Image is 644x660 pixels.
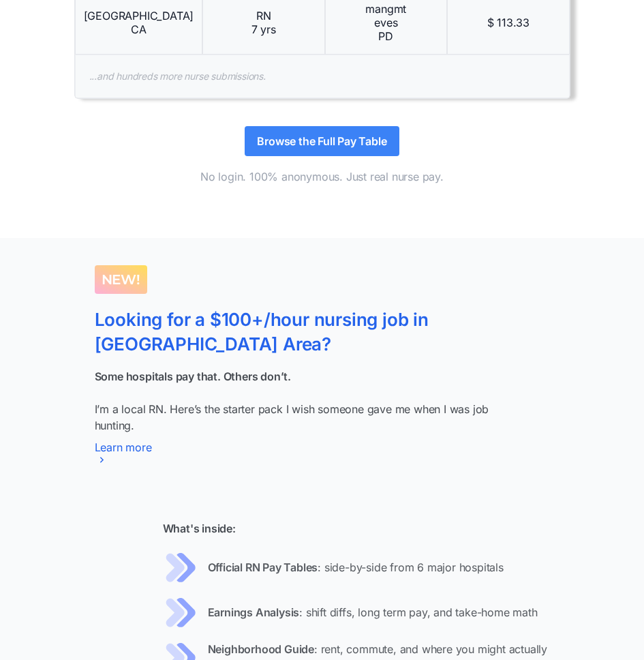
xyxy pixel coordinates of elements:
[208,559,504,575] p: : side-by-side from 6 major hospitals
[95,440,152,454] div: Learn more
[245,126,399,156] a: Browse the Full Pay Table
[200,170,444,183] div: No login. 100% anonymous. Just real nurse pay.
[95,520,550,537] p: What's inside:
[208,604,538,620] p: : shift diffs, long term pay, and take-home math
[75,55,570,98] div: ...and hundreds more nurse submissions.
[95,368,523,434] p: I’m a local RN. Here’s the starter pack I wish someone gave me when I was job hunting.
[208,642,314,656] strong: Neighborhood Guide
[208,560,318,574] strong: Official RN Pay Tables
[95,265,147,294] h1: NEW!
[95,370,291,383] strong: Some hospitals pay that. Others don’t.
[208,605,300,619] strong: Earnings Analysis
[95,309,429,355] strong: Looking for a $100+/hour nursing job in [GEOGRAPHIC_DATA] Area?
